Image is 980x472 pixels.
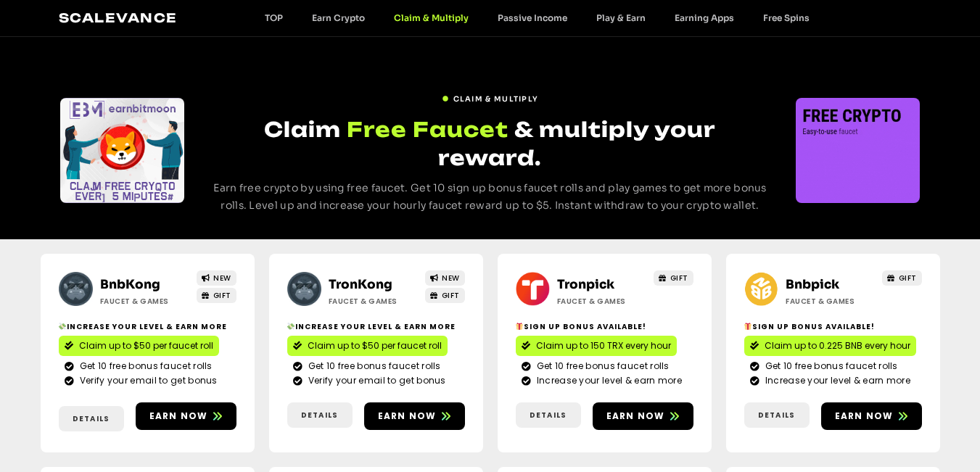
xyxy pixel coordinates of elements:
a: Details [744,402,810,428]
a: Earn Crypto [297,12,379,23]
a: TOP [250,12,297,23]
img: 💸 [59,323,66,330]
a: NEW [197,270,236,286]
h2: Sign Up Bonus Available! [744,321,922,332]
span: & multiply your reward. [438,117,715,170]
nav: Menu [250,12,824,23]
span: Verify your email to get bonus [76,374,218,387]
a: GIFT [197,288,236,303]
span: Details [530,410,567,421]
img: 🎁 [516,323,523,330]
a: Scalevance [59,10,178,25]
img: 🎁 [744,323,752,330]
a: GIFT [425,288,465,303]
a: Claim & Multiply [442,88,539,104]
span: Claim up to $50 per faucet roll [308,339,442,352]
div: Slides [60,98,184,203]
a: Details [516,402,581,428]
a: Bnbpick [786,277,839,292]
a: Claim up to $50 per faucet roll [59,336,219,356]
span: NEW [442,273,460,283]
a: Earn now [593,402,693,430]
span: Verify your email to get bonus [305,374,446,387]
span: GIFT [213,290,231,301]
span: Details [301,410,338,421]
span: NEW [213,273,231,283]
span: Claim & Multiply [453,94,539,104]
span: Increase your level & earn more [533,374,682,387]
img: 💸 [287,323,295,330]
span: Earn now [835,410,894,423]
a: Claim up to $50 per faucet roll [287,336,448,356]
span: Increase your level & earn more [762,374,910,387]
a: GIFT [654,270,693,286]
h2: Sign Up Bonus Available! [516,321,693,332]
span: GIFT [899,273,917,283]
p: Earn free crypto by using free faucet. Get 10 sign up bonus faucet rolls and play games to get mo... [211,180,769,215]
h2: Faucet & Games [786,296,876,307]
a: Details [287,402,353,428]
span: Earn now [378,410,437,423]
a: Claim up to 150 TRX every hour [516,336,677,356]
a: Tronpick [557,277,614,292]
a: Free Spins [749,12,824,23]
a: Play & Earn [582,12,660,23]
span: Free Faucet [347,115,508,144]
h2: Increase your level & earn more [59,321,236,332]
span: Details [758,410,795,421]
span: Claim up to 0.225 BNB every hour [765,339,910,352]
a: Earning Apps [660,12,749,23]
span: Details [73,413,110,424]
span: Earn now [606,410,665,423]
span: Earn now [149,410,208,423]
span: Claim up to 150 TRX every hour [536,339,671,352]
span: GIFT [442,290,460,301]
a: Passive Income [483,12,582,23]
h2: Increase your level & earn more [287,321,465,332]
span: Get 10 free bonus faucet rolls [533,360,670,373]
span: Get 10 free bonus faucet rolls [762,360,898,373]
a: NEW [425,270,465,286]
h2: Faucet & Games [100,296,191,307]
div: Slides [796,98,920,203]
a: TronKong [329,277,392,292]
a: Earn now [821,402,922,430]
span: Get 10 free bonus faucet rolls [305,360,441,373]
a: BnbKong [100,277,160,292]
a: GIFT [882,270,922,286]
span: Claim [264,117,341,142]
h2: Faucet & Games [329,296,419,307]
h2: Faucet & Games [557,296,648,307]
span: Get 10 free bonus faucet rolls [76,360,213,373]
a: Earn now [364,402,465,430]
a: Claim & Multiply [379,12,483,23]
a: Claim up to 0.225 BNB every hour [744,336,916,356]
a: Details [59,406,124,431]
a: Earn now [136,402,236,430]
span: Claim up to $50 per faucet roll [79,339,213,352]
span: GIFT [670,273,688,283]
